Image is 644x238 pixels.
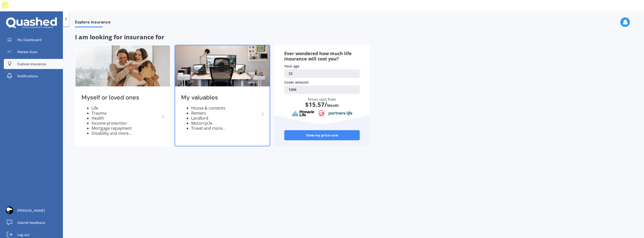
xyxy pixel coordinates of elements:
li: Health [92,116,160,121]
li: Landlord [191,116,260,121]
img: aia [318,110,325,117]
li: Renters [191,111,260,116]
div: Cover amount [284,80,360,85]
span: My Dashboard [17,37,42,42]
a: My Dashboard [4,35,63,45]
span: Log out [17,232,29,237]
span: [PERSON_NAME] [17,208,45,213]
span: $ 15.57 / [305,100,327,109]
span: Submit feedback [17,220,45,225]
li: Disability and more... [92,131,160,136]
span: I am looking for insurance for [75,33,164,41]
span: Explore insurance [17,61,46,66]
div: Prices start from [290,97,355,113]
img: pinnacle [292,110,315,117]
a: Market Scan [4,47,63,57]
a: Submit feedback [4,218,63,228]
a: View my price now [284,130,360,140]
li: Travel and more... [191,126,260,131]
a: Notifications [4,71,63,81]
a: Explore insurance [4,59,63,69]
span: Market Scan [17,49,37,54]
h2: My valuables [181,94,260,101]
li: Income protection [92,121,160,126]
span: Month [327,103,339,108]
img: ACg8ocK9FxqSKICb4qUxIZXckF6ufEpoh8XTXG-C3QkH00uZIu12rpBg=s96-c [6,207,13,214]
li: House & contents [191,106,260,111]
a: 100k [284,85,360,94]
img: My valuables [175,45,270,86]
span: Explore insurance [75,20,111,26]
li: Life [92,106,160,111]
img: Myself or loved ones [75,45,170,86]
div: Your age [284,64,360,69]
div: Ever wondered how much life insurance will cost you? [284,51,360,62]
li: Motorcycle [191,121,260,126]
a: 32 [284,69,360,78]
li: Trauma [92,111,160,116]
h2: Myself or loved ones [82,94,160,101]
li: Mortgage repayment [92,126,160,131]
a: [PERSON_NAME] [4,206,63,216]
img: partnersLife [329,111,353,116]
span: Notifications [17,74,38,79]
